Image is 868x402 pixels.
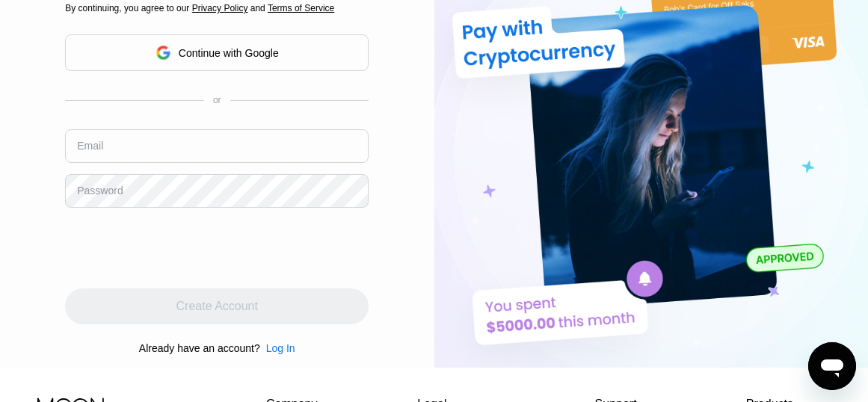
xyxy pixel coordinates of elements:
[268,3,334,13] span: Terms of Service
[260,342,295,354] div: Log In
[192,3,248,13] span: Privacy Policy
[179,47,279,59] div: Continue with Google
[77,140,103,152] div: Email
[65,219,292,277] iframe: reCAPTCHA
[247,3,268,13] span: and
[65,34,369,71] div: Continue with Google
[808,342,856,390] iframe: Pulsante per aprire la finestra di messaggistica
[77,185,123,197] div: Password
[266,342,295,354] div: Log In
[65,3,369,13] div: By continuing, you agree to our
[213,95,221,105] div: or
[139,342,260,354] div: Already have an account?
